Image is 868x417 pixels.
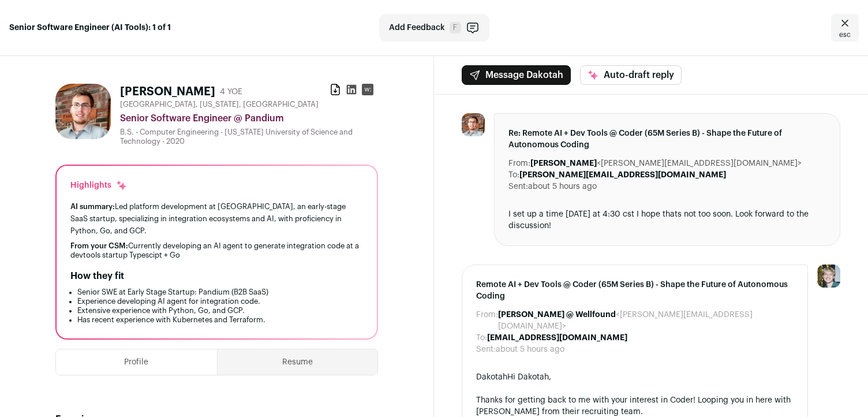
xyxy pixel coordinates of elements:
li: Senior SWE at Early Stage Startup: Pandium (B2B SaaS) [77,288,363,297]
h2: How they fit [70,269,124,283]
b: [PERSON_NAME] @ Wellfound [498,311,616,319]
b: [EMAIL_ADDRESS][DOMAIN_NAME] [487,334,627,342]
span: Re: Remote AI + Dev Tools @ Coder (65M Series B) - Shape the Future of Autonomous Coding [508,128,826,151]
span: [GEOGRAPHIC_DATA], [US_STATE], [GEOGRAPHIC_DATA] [120,100,319,109]
div: I set up a time [DATE] at 4:30 cst I hope thats not too soon. Look forward to the discussion! [508,208,826,232]
button: Message Dakotah [462,65,571,85]
span: From your CSM: [70,242,128,250]
li: Experience developing AI agent for integration code. [77,297,363,306]
span: Add Feedback [389,22,445,33]
img: f71e06fd659a38100e36948e4eec1c5c5a8286f5d173efd26a0921f285d4f1dd.jpg [55,84,111,139]
dt: From: [476,309,498,332]
span: Remote AI + Dev Tools @ Coder (65M Series B) - Shape the Future of Autonomous Coding [476,279,794,302]
h1: [PERSON_NAME] [120,84,215,100]
span: AI summary: [70,203,115,210]
img: f71e06fd659a38100e36948e4eec1c5c5a8286f5d173efd26a0921f285d4f1dd.jpg [462,113,485,136]
dt: From: [508,158,530,169]
span: esc [839,30,851,39]
li: Has recent experience with Kubernetes and Terraform. [77,315,363,325]
dd: <[PERSON_NAME][EMAIL_ADDRESS][DOMAIN_NAME]> [530,158,802,169]
a: Close [831,14,859,42]
div: B.S. - Computer Engineering - [US_STATE] University of Science and Technology - 2020 [120,128,378,146]
dt: To: [476,332,487,344]
b: [PERSON_NAME] [530,159,597,167]
div: Highlights [70,180,128,191]
div: Led platform development at [GEOGRAPHIC_DATA], an early-stage SaaS startup, specializing in integ... [70,200,363,237]
button: Add Feedback F [379,14,489,42]
dd: about 5 hours ago [528,181,597,192]
button: Resume [218,349,378,375]
div: Currently developing an AI agent to generate integration code at a devtools startup Typescipt + Go [70,241,363,260]
dt: Sent: [508,181,528,192]
dd: <[PERSON_NAME][EMAIL_ADDRESS][DOMAIN_NAME]> [498,309,794,332]
li: Extensive experience with Python, Go, and GCP. [77,306,363,315]
dd: about 5 hours ago [496,344,564,355]
strong: Senior Software Engineer (AI Tools): 1 of 1 [9,22,171,33]
b: [PERSON_NAME][EMAIL_ADDRESS][DOMAIN_NAME] [519,171,726,179]
div: DakotahHi Dakotah, [476,371,794,383]
dt: To: [508,169,519,181]
img: 6494470-medium_jpg [817,265,840,288]
button: Auto-draft reply [580,65,682,85]
div: 4 YOE [220,86,242,98]
button: Profile [56,349,217,375]
span: F [450,22,461,33]
div: Senior Software Engineer @ Pandium [120,111,378,125]
dt: Sent: [476,344,496,355]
